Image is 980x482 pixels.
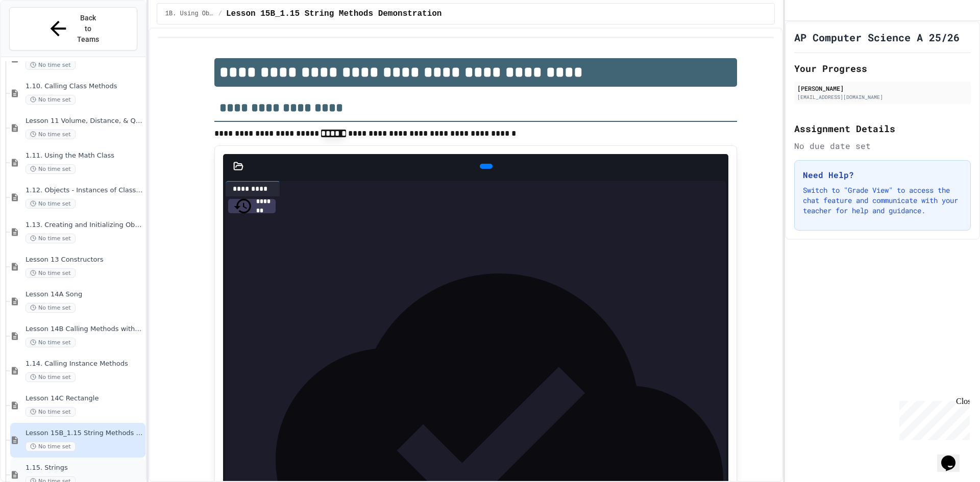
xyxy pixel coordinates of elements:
span: No time set [26,442,76,451]
div: Chat with us now!Close [4,4,70,65]
span: 1.10. Calling Class Methods [26,82,143,91]
span: No time set [26,164,76,174]
span: 1.13. Creating and Initializing Objects: Constructors [26,221,143,230]
span: Lesson 14C Rectangle [26,394,143,403]
span: No time set [26,234,76,243]
span: Lesson 11 Volume, Distance, & Quadratic Formula [26,117,143,125]
span: Back to Teams [76,13,100,45]
div: [EMAIL_ADDRESS][DOMAIN_NAME] [797,93,968,101]
span: 1.14. Calling Instance Methods [26,360,143,368]
button: Back to Teams [9,7,137,50]
h2: Assignment Details [794,121,971,136]
span: Lesson 15B_1.15 String Methods Demonstration [226,8,442,20]
p: Switch to "Grade View" to access the chat feature and communicate with your teacher for help and ... [803,185,962,216]
span: No time set [26,268,76,278]
span: No time set [26,95,76,105]
iframe: chat widget [895,397,970,440]
span: Lesson 13 Constructors [26,256,143,264]
span: / [218,10,222,18]
span: No time set [26,338,76,347]
div: [PERSON_NAME] [797,84,968,93]
span: No time set [26,407,76,417]
span: 1.12. Objects - Instances of Classes [26,186,143,195]
h2: Your Progress [794,61,971,75]
span: Lesson 15B_1.15 String Methods Demonstration [26,429,143,438]
span: No time set [26,199,76,209]
span: 1B. Using Objects and Methods [165,10,214,18]
span: No time set [26,130,76,139]
iframe: chat widget [937,441,970,472]
h1: AP Computer Science A 25/26 [794,30,960,44]
div: No due date set [794,140,971,152]
span: No time set [26,60,76,70]
h3: Need Help? [803,169,962,181]
span: 1.15. Strings [26,464,143,472]
span: No time set [26,372,76,382]
span: No time set [26,303,76,313]
span: Lesson 14B Calling Methods with Parameters [26,325,143,334]
span: Lesson 14A Song [26,290,143,299]
span: 1.11. Using the Math Class [26,151,143,160]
